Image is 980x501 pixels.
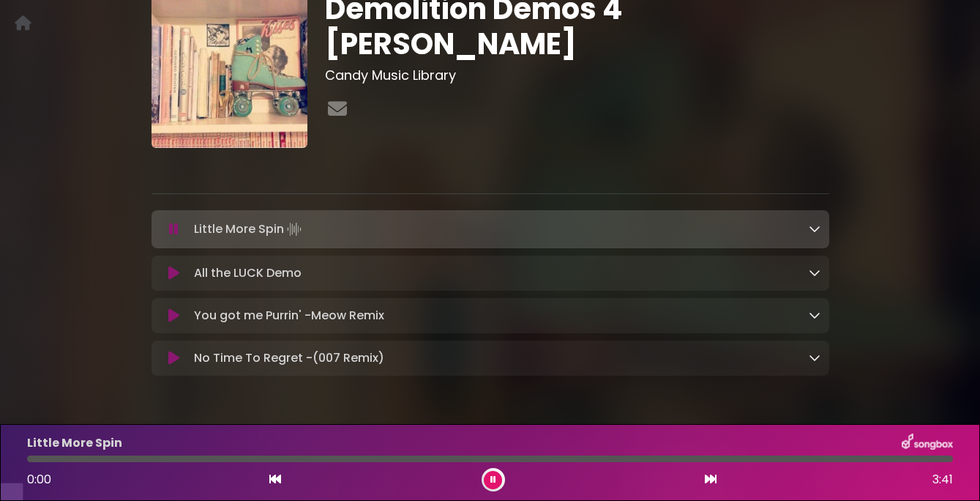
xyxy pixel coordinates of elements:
p: Little More Spin [27,434,122,452]
p: Little More Spin [194,219,304,240]
p: No Time To Regret -(007 Remix) [194,349,384,367]
h3: Candy Music Library [325,67,829,83]
p: All the LUCK Demo [194,264,302,282]
img: waveform4.gif [284,219,304,240]
p: You got me Purrin' -Meow Remix [194,307,384,324]
img: songbox-logo-white.png [902,434,953,453]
